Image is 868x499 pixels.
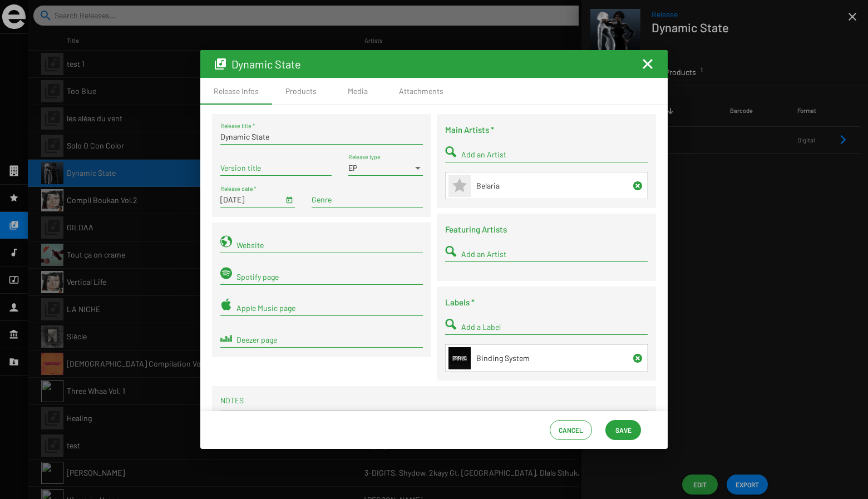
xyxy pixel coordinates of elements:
span: EP [348,163,357,172]
h4: Labels * [445,295,648,309]
h4: Featuring Artists [445,223,648,236]
div: Products [285,86,317,97]
span: Dynamic State [231,57,301,71]
div: Media [348,86,368,97]
span: Cancel [559,420,583,440]
img: logo_binding_system_psd_final_black.png [448,347,471,369]
mat-chip-list: Term selection [312,193,423,206]
h4: Main Artists * [445,123,648,136]
input: Number [461,323,648,332]
div: Editor toolbar [220,411,648,432]
div: Attachments [399,86,443,97]
div: Release Infos [214,86,259,97]
span: Binding System [476,353,530,363]
button: Cancel [550,420,592,440]
span: Belaria [476,181,500,190]
span: Save [615,420,632,440]
input: Number [461,150,648,159]
button: Save [605,420,641,440]
input: Number [461,250,648,259]
button: Fermer la fenêtre [641,57,654,71]
button: Open calendar [283,194,295,205]
input: Genre [312,195,423,204]
p: Notes [220,395,648,406]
